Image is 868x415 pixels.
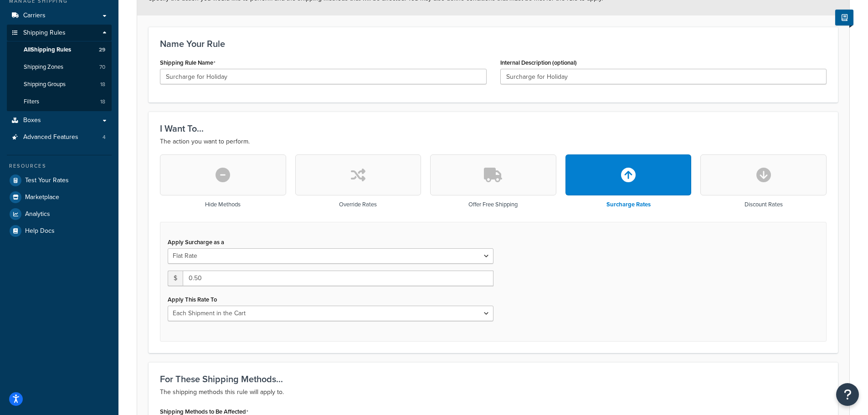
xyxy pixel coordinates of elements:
[205,201,241,208] h3: Hide Methods
[24,63,63,71] span: Shipping Zones
[168,239,224,246] label: Apply Surcharge as a
[7,25,112,41] a: Shipping Rules
[25,194,59,201] span: Marketplace
[160,374,827,384] h3: For These Shipping Methods...
[7,112,112,129] a: Boxes
[24,81,66,88] span: Shipping Groups
[7,129,112,146] li: Advanced Features
[7,223,112,239] a: Help Docs
[745,201,783,208] h3: Discount Rates
[7,59,112,76] li: Shipping Zones
[339,201,377,208] h3: Override Rates
[7,206,112,222] a: Analytics
[24,98,39,106] span: Filters
[7,59,112,76] a: Shipping Zones70
[836,383,859,406] button: Open Resource Center
[7,172,112,189] a: Test Your Rates
[7,41,112,58] a: AllShipping Rules29
[25,177,69,184] span: Test Your Rates
[103,133,106,141] span: 4
[7,129,112,146] a: Advanced Features4
[168,296,217,303] label: Apply This Rate To
[7,76,112,93] a: Shipping Groups18
[606,201,651,208] h3: Surcharge Rates
[99,63,105,71] span: 70
[99,46,105,54] span: 29
[468,201,518,208] h3: Offer Free Shipping
[160,123,827,133] h3: I Want To...
[100,98,105,106] span: 18
[23,12,46,20] span: Carriers
[160,59,216,67] label: Shipping Rule Name
[23,133,78,141] span: Advanced Features
[160,387,827,398] p: The shipping methods this rule will apply to.
[25,210,50,218] span: Analytics
[7,93,112,110] a: Filters18
[7,93,112,110] li: Filters
[24,46,71,54] span: All Shipping Rules
[7,189,112,205] a: Marketplace
[7,7,112,24] a: Carriers
[23,29,66,37] span: Shipping Rules
[835,10,853,26] button: Show Help Docs
[7,25,112,111] li: Shipping Rules
[160,39,827,49] h3: Name Your Rule
[160,136,827,147] p: The action you want to perform.
[100,81,105,88] span: 18
[7,76,112,93] li: Shipping Groups
[168,271,183,286] span: $
[25,227,55,235] span: Help Docs
[7,162,112,170] div: Resources
[500,59,577,66] label: Internal Description (optional)
[23,117,41,124] span: Boxes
